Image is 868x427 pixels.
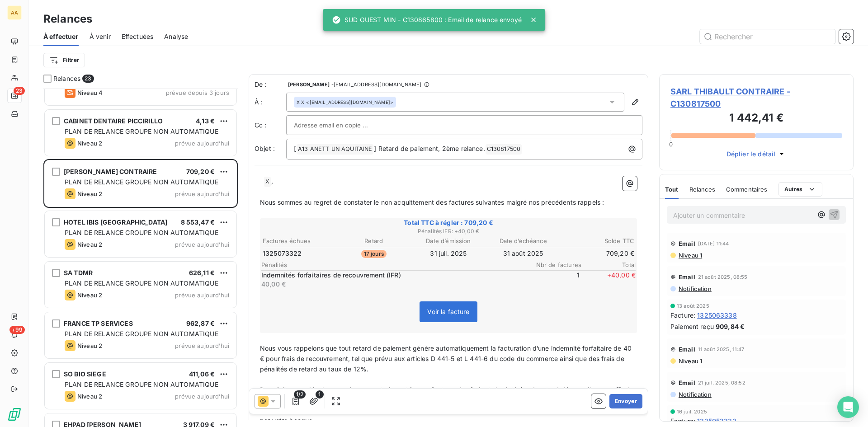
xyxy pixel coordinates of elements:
span: Pénalités IFR : + 40,00 € [261,227,636,235]
span: Notification [678,391,712,398]
label: Cc : [255,121,286,130]
span: Niveau 2 [77,241,102,248]
span: À venir [90,32,111,41]
span: SARL THIBAULT CONTRAIRE - C130817500 [670,85,842,110]
span: Email [679,240,695,247]
th: Retard [337,236,410,246]
div: SUD OUEST MIN - C130865800 : Email de relance envoyé [332,12,522,28]
span: Nous vous rappelons que tout retard de paiement génère automatiquement la facturation d’une indem... [260,344,633,373]
span: Nous sommes au regret de constater le non acquittement des factures suivantes malgré nos précéden... [260,198,604,206]
span: [ [294,145,296,152]
h3: Relances [43,11,92,27]
span: De : [255,80,286,89]
span: Effectuées [122,32,154,41]
span: 626,11 € [189,269,215,277]
button: Envoyer [609,394,642,408]
span: 962,87 € [186,319,215,327]
div: Open Intercom Messenger [837,396,859,418]
span: Commentaires [726,186,768,193]
span: Pénalités [261,261,527,268]
span: 909,84 € [716,322,745,331]
h3: 1 442,41 € [670,110,842,128]
span: [PERSON_NAME] [288,82,330,87]
span: +99 [9,326,25,334]
th: Factures échues [262,236,336,246]
button: Déplier le détail [724,149,789,159]
span: X [264,177,271,187]
span: Niveau 2 [77,140,102,147]
span: Pour éviter ces décalages, qui nous contraignent à vous facturer des frais et des intérêts de ret... [260,386,635,425]
span: 17 jours [361,250,387,258]
span: Facture : [670,416,695,426]
span: PLAN DE RELANCE GROUPE NON AUTOMATIQUE [65,330,218,338]
img: Logo LeanPay [7,407,22,422]
span: prévue depuis 3 jours [166,89,229,96]
span: À effectuer [43,32,79,41]
span: Voir la facture [427,308,469,315]
span: PLAN DE RELANCE GROUPE NON AUTOMATIQUE [65,279,218,287]
span: PLAN DE RELANCE GROUPE NON AUTOMATIQUE [65,380,218,388]
span: 23 [82,75,94,83]
span: 8 553,47 € [181,218,215,226]
span: Notification [678,285,712,292]
span: Email [679,379,695,386]
td: 709,20 € [561,249,635,258]
span: SO BIO SIEGE [64,370,106,378]
span: 1325053332 [697,416,736,426]
th: Date d’émission [411,236,485,246]
span: Niveau 2 [77,190,102,197]
span: ] Retard de paiement, 2ème relance. [374,145,485,152]
span: 709,20 € [186,168,215,175]
span: Relances [689,186,715,193]
td: 31 août 2025 [486,249,560,258]
span: 23 [14,87,25,95]
span: Relances [53,74,80,83]
span: FRANCE TP SERVICES [64,319,133,327]
span: 21 août 2025, 08:55 [698,274,748,280]
span: Déplier le détail [726,149,776,159]
span: 1325073322 [263,249,302,258]
span: prévue aujourd’hui [175,393,229,400]
span: Paiement reçu [670,322,714,331]
span: Niveau 4 [77,89,103,96]
label: À : [255,98,286,107]
span: + 40,00 € [581,271,636,289]
span: A13 ANETT UN AQUITAINE [297,144,373,155]
span: Email [679,273,695,281]
button: Filtrer [43,53,85,67]
span: 411,06 € [189,370,215,378]
span: Tout [665,186,679,193]
span: prévue aujourd’hui [175,241,229,248]
div: AA [7,5,22,20]
th: Solde TTC [561,236,635,246]
span: [DATE] 11:44 [698,241,729,246]
input: Rechercher [700,29,835,44]
span: 4,13 € [196,117,215,125]
div: grid [43,89,238,427]
span: - [EMAIL_ADDRESS][DOMAIN_NAME] [331,82,421,87]
span: 16 juil. 2025 [677,409,707,414]
span: Nbr de factures [527,261,581,268]
span: prévue aujourd’hui [175,342,229,349]
span: 11 août 2025, 11:47 [698,347,745,352]
span: SA TDMR [64,269,93,277]
span: C130817500 [486,144,522,155]
p: Indemnités forfaitaires de recouvrement (IFR) [261,271,524,280]
span: Analyse [164,32,188,41]
span: 1325063338 [697,310,737,320]
span: HOTEL IBIS [GEOGRAPHIC_DATA] [64,218,167,226]
span: 1 [525,271,580,289]
span: , [271,177,273,185]
div: <[EMAIL_ADDRESS][DOMAIN_NAME]> [297,99,393,105]
span: X X [297,99,304,105]
span: 1 [316,390,324,399]
span: PLAN DE RELANCE GROUPE NON AUTOMATIQUE [65,229,218,236]
span: 1/2 [294,390,306,399]
span: Email [679,346,695,353]
span: PLAN DE RELANCE GROUPE NON AUTOMATIQUE [65,178,218,186]
input: Adresse email en copie ... [294,118,391,132]
button: Autres [778,182,822,197]
span: Niveau 1 [678,252,702,259]
span: Total TTC à régler : 709,20 € [261,218,636,227]
td: 31 juil. 2025 [411,249,485,258]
